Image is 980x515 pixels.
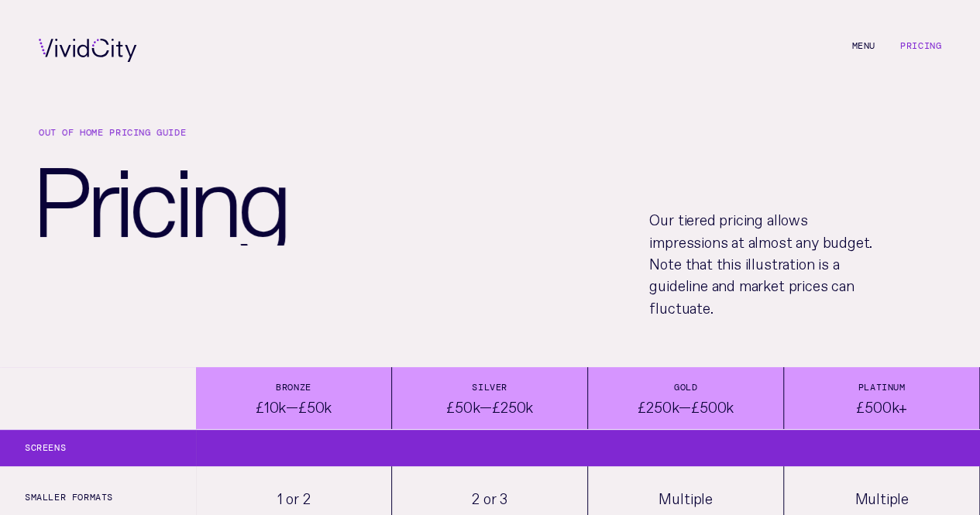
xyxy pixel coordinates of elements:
div: £50k—£250k [446,395,533,417]
div: Silver [446,380,533,395]
p: Our tiered pricing allows impressions at almost any budget. Note that this illustration is a guid... [649,208,879,318]
div: Bronze [256,380,332,395]
div: Platinum [856,380,907,395]
a: Pricing [900,39,941,52]
div: £500k+ [856,395,907,417]
div: Gold [638,380,734,395]
div: £10k—£50k [256,395,332,417]
div: £250k—£500k [638,395,734,417]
